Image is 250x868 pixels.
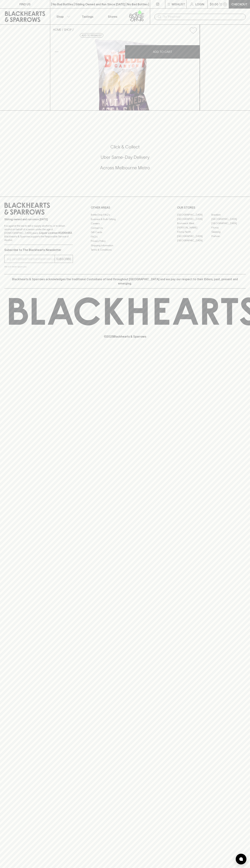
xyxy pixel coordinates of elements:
a: Privacy Policy [91,239,159,243]
p: Login [195,2,204,6]
a: [GEOGRAPHIC_DATA] [177,238,211,243]
p: Blackhearts & Sparrows acknowledges the traditional Custodians of land throughout [GEOGRAPHIC_DAT... [7,277,243,286]
a: Prahran [211,234,246,238]
a: [GEOGRAPHIC_DATA] [177,217,211,221]
h5: Across Melbourne Metro [4,165,246,171]
a: [GEOGRAPHIC_DATA] [177,234,211,238]
p: 0 [224,3,226,5]
p: Stores [108,14,117,19]
p: FIND US [19,2,31,6]
a: Geelong [211,230,246,234]
p: SUBSCRIBE [56,257,71,261]
p: Tastings [82,14,93,19]
a: Contact Us [91,226,159,230]
a: Brunswick West [177,221,211,225]
p: Checkout [231,2,247,6]
a: Tastings [75,9,100,24]
p: Subscribe to The Blackhearts Newsletter [4,248,73,252]
h5: Uber Same-Day Delivery [4,154,246,160]
a: [GEOGRAPHIC_DATA] [211,217,246,221]
img: bubble-icon [239,857,243,861]
p: It is against the law to sell or supply alcohol to, or to obtain alcohol on behalf of a person un... [4,224,73,242]
p: OTHER AREAS [91,205,159,210]
p: Wishlist [172,2,185,6]
a: FAQ's [91,235,159,239]
input: e.g. jane@blackheartsandsparrows.com.au [7,256,55,262]
a: Fitzroy [211,225,246,230]
a: HOME [53,28,61,31]
a: Careers [91,221,159,226]
a: Business & Bulk Gifting [91,217,159,221]
a: Fitzroy North [177,230,211,234]
p: $0.00 [210,2,218,6]
a: Stores [100,9,125,24]
button: Shop [50,9,75,24]
a: [GEOGRAPHIC_DATA] [177,213,211,217]
p: ADD TO CART [153,50,172,54]
a: [PERSON_NAME] [177,225,211,230]
a: [GEOGRAPHIC_DATA] [211,221,246,225]
strong: Liquor License #32064953 [39,231,72,234]
h5: Click & Collect [4,144,246,150]
a: Bottle Drop FAQ's [91,213,159,217]
button: Add to wishlist [80,33,103,38]
a: Shipping Information [91,243,159,248]
button: SUBSCRIBE [55,255,73,263]
p: OUR STORES [177,205,246,210]
img: 70791.png [50,37,200,110]
a: Gift Cards [91,230,159,235]
div: Call to action block [4,130,246,189]
button: Add to wishlist [188,26,198,35]
a: SHOP [64,28,72,31]
button: ADD TO CART [125,45,200,59]
p: Shop [56,14,64,19]
p: Sibling owned and run since [DATE] [4,218,73,221]
input: Try "Pinot noir" [163,14,243,20]
p: We will never spam you [4,265,73,268]
a: Braddon [211,213,246,217]
a: Terms & Conditions [91,248,159,252]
